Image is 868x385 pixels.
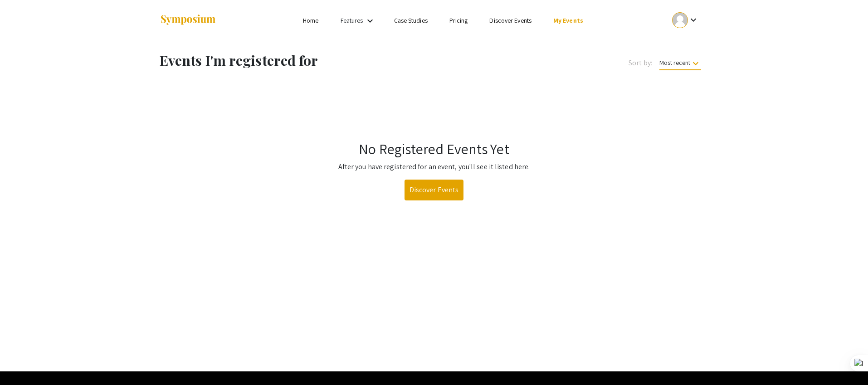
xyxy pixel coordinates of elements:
[659,58,701,70] span: Most recent
[553,16,583,24] a: My Events
[690,58,701,69] mat-icon: keyboard_arrow_down
[365,15,375,26] mat-icon: Expand Features list
[663,10,708,30] button: Expand account dropdown
[688,15,699,25] mat-icon: Expand account dropdown
[341,16,363,24] a: Features
[449,16,468,24] a: Pricing
[489,16,532,24] a: Discover Events
[405,180,464,200] a: Discover Events
[629,58,652,68] span: Sort by:
[160,14,216,26] img: Symposium by ForagerOne
[652,54,708,71] button: Most recent
[394,16,428,24] a: Case Studies
[160,52,474,68] h1: Events I'm registered for
[162,161,706,172] p: After you have registered for an event, you'll see it listed here.
[7,344,39,378] iframe: Chat
[303,16,318,24] a: Home
[162,140,706,157] h1: No Registered Events Yet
